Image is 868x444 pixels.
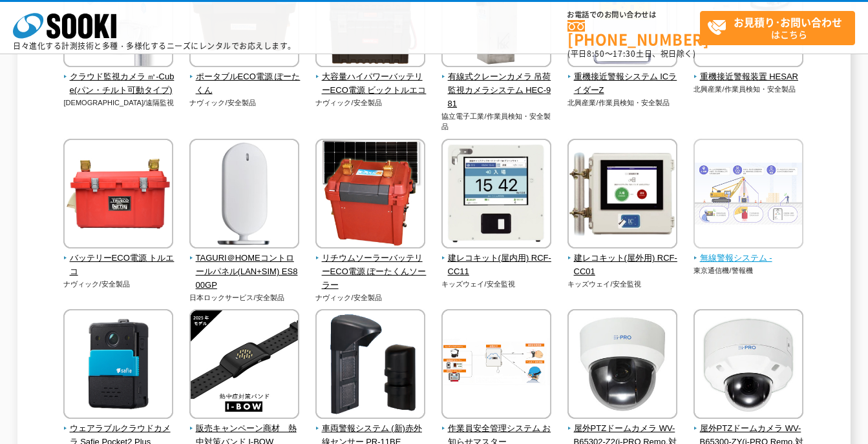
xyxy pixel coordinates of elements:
[567,70,678,97] span: 重機接近警報システム ICライダーZ
[567,97,678,108] p: 北興産業/作業員検知・安全製品
[441,279,552,290] p: キッズウェイ/安全監視
[441,58,552,110] a: 有線式クレーンカメラ 吊荷監視カメラシステム HEC-981
[315,292,426,303] p: ナヴィック/安全製品
[693,139,803,252] img: 無線警報システム -
[315,239,426,292] a: リチウムソーラーバッテリーECO電源 ぽーたくんソーラー
[63,139,173,252] img: バッテリーECO電源 トルエコ
[567,309,677,422] img: 屋外PTZドームカメラ WV-B65302-Z2(i-PRO Remo.対応)
[189,309,299,422] img: 販売キャンペーン商材 熱中対策バンド I-BOW
[63,70,174,97] span: クラウド監視カメラ ㎥-Cube(パン・チルト可動タイプ)
[315,70,426,97] span: 大容量ハイパワーバッテリーECO電源 ビックトルエコ
[441,111,552,132] p: 協立電子工業/作業員検知・安全製品
[693,58,804,84] a: 重機接近警報装置 HESAR
[441,239,552,278] a: 建レコキット(屋内用) RCF-CC11
[693,239,804,265] a: 無線警報システム -
[189,139,299,252] img: TAGURI＠HOMEコントロールパネル(LAN+SIM) ES800GP
[189,239,300,292] a: TAGURI＠HOMEコントロールパネル(LAN+SIM) ES800GP
[693,70,804,84] span: 重機接近警報装置 HESAR
[315,97,426,108] p: ナヴィック/安全製品
[567,11,700,19] span: お電話でのお問い合わせは
[63,97,174,108] p: [DEMOGRAPHIC_DATA]/遠隔監視
[63,239,174,278] a: バッテリーECO電源 トルエコ
[693,84,804,95] p: 北興産業/作業員検知・安全製品
[587,48,605,59] span: 8:50
[315,252,426,292] span: リチウムソーラーバッテリーECO電源 ぽーたくんソーラー
[315,58,426,97] a: 大容量ハイパワーバッテリーECO電源 ビックトルエコ
[707,12,854,44] span: はこちら
[63,252,174,279] span: バッテリーECO電源 トルエコ
[693,265,804,276] p: 東京通信機/警報機
[315,309,425,422] img: 車両警報システム (新)赤外線センサー PR-11BE
[441,70,552,110] span: 有線式クレーンカメラ 吊荷監視カメラシステム HEC-981
[13,42,296,50] p: 日々進化する計測技術と多種・多様化するニーズにレンタルでお応えします。
[441,309,551,422] img: 作業員安全管理システム お知らせマスター
[734,14,842,30] strong: お見積り･お問い合わせ
[189,97,300,108] p: ナヴィック/安全製品
[567,252,678,279] span: 建レコキット(屋外用) RCF-CC01
[189,252,300,292] span: TAGURI＠HOMEコントロールパネル(LAN+SIM) ES800GP
[441,252,552,279] span: 建レコキット(屋内用) RCF-CC11
[693,252,804,265] span: 無線警報システム -
[567,279,678,290] p: キッズウェイ/安全監視
[567,239,678,278] a: 建レコキット(屋外用) RCF-CC01
[315,139,425,252] img: リチウムソーラーバッテリーECO電源 ぽーたくんソーラー
[700,11,855,45] a: お見積り･お問い合わせはこちら
[567,20,700,46] a: [PHONE_NUMBER]
[441,139,551,252] img: 建レコキット(屋内用) RCF-CC11
[189,292,300,303] p: 日本ロックサービス/安全製品
[567,139,677,252] img: 建レコキット(屋外用) RCF-CC01
[63,279,174,290] p: ナヴィック/安全製品
[189,58,300,97] a: ポータブルECO電源 ぽーたくん
[613,48,636,59] span: 17:30
[567,58,678,97] a: 重機接近警報システム ICライダーZ
[567,48,695,59] span: (平日 ～ 土日、祝日除く)
[189,70,300,97] span: ポータブルECO電源 ぽーたくん
[63,58,174,97] a: クラウド監視カメラ ㎥-Cube(パン・チルト可動タイプ)
[693,309,803,422] img: 屋外PTZドームカメラ WV-B65300-ZY(i-PRO Remo.対応)
[63,309,173,422] img: ウェアラブルクラウドカメラ Safie Pocket2 Plus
